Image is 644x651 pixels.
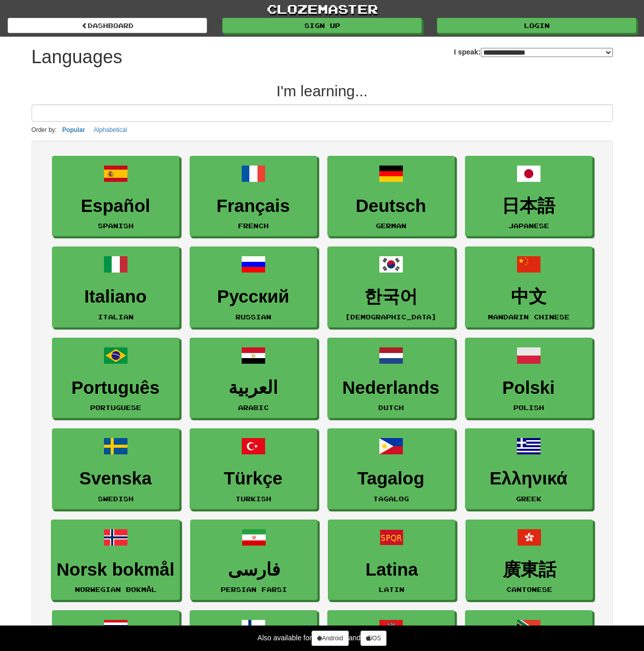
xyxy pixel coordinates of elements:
[465,338,593,419] a: PolskiPolish
[238,222,269,229] small: French
[52,428,179,509] a: SvenskaSwedish
[58,378,174,398] h3: Português
[506,586,552,593] small: Cantonese
[471,378,587,398] h3: Polski
[190,338,317,419] a: العربيةArabic
[98,495,134,502] small: Swedish
[481,48,613,57] select: I speak:
[471,560,587,580] h3: 廣東話
[190,247,317,328] a: РусскийRussian
[345,313,436,320] small: [DEMOGRAPHIC_DATA]
[312,631,348,646] a: Android
[333,469,449,489] h3: Tagalog
[333,196,449,216] h3: Deutsch
[91,124,130,135] button: Alphabetical
[8,18,207,33] a: dashboard
[513,404,544,411] small: Polish
[465,428,593,509] a: ΕλληνικάGreek
[327,247,455,328] a: 한국어[DEMOGRAPHIC_DATA]
[58,196,174,216] h3: Español
[333,560,450,580] h3: Latina
[373,495,409,502] small: Tagalog
[195,196,312,216] h3: Français
[32,126,57,133] small: Order by:
[437,18,636,33] a: Login
[51,520,180,601] a: Norsk bokmålNorwegian Bokmål
[195,469,312,489] h3: Türkçe
[376,222,406,229] small: German
[52,247,179,328] a: ItalianoItalian
[58,469,174,489] h3: Svenska
[333,287,449,307] h3: 한국어
[190,520,318,601] a: فارسیPersian Farsi
[379,586,404,593] small: Latin
[90,404,141,411] small: Portuguese
[195,378,312,398] h3: العربية
[32,47,122,67] h1: Languages
[328,520,455,601] a: LatinaLatin
[471,287,587,307] h3: 中文
[508,222,549,229] small: Japanese
[32,83,613,99] h2: I'm learning...
[454,47,612,57] label: I speak:
[222,18,422,33] a: Sign up
[75,586,157,593] small: Norwegian Bokmål
[59,124,88,135] button: Popular
[327,156,455,237] a: DeutschGerman
[516,495,542,502] small: Greek
[196,560,312,580] h3: فارسی
[327,338,455,419] a: NederlandsDutch
[98,222,134,229] small: Spanish
[52,156,179,237] a: EspañolSpanish
[52,338,179,419] a: PortuguêsPortuguese
[238,404,269,411] small: Arabic
[471,469,587,489] h3: Ελληνικά
[466,520,593,601] a: 廣東話Cantonese
[236,495,271,502] small: Turkish
[190,156,317,237] a: FrançaisFrench
[190,428,317,509] a: TürkçeTurkish
[333,378,449,398] h3: Nederlands
[465,156,593,237] a: 日本語Japanese
[471,196,587,216] h3: 日本語
[488,313,570,320] small: Mandarin Chinese
[195,287,312,307] h3: Русский
[98,313,134,320] small: Italian
[236,313,271,320] small: Russian
[221,586,287,593] small: Persian Farsi
[327,428,455,509] a: TagalogTagalog
[360,631,387,646] a: iOS
[58,287,174,307] h3: Italiano
[57,560,174,580] h3: Norsk bokmål
[378,404,404,411] small: Dutch
[465,247,593,328] a: 中文Mandarin Chinese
